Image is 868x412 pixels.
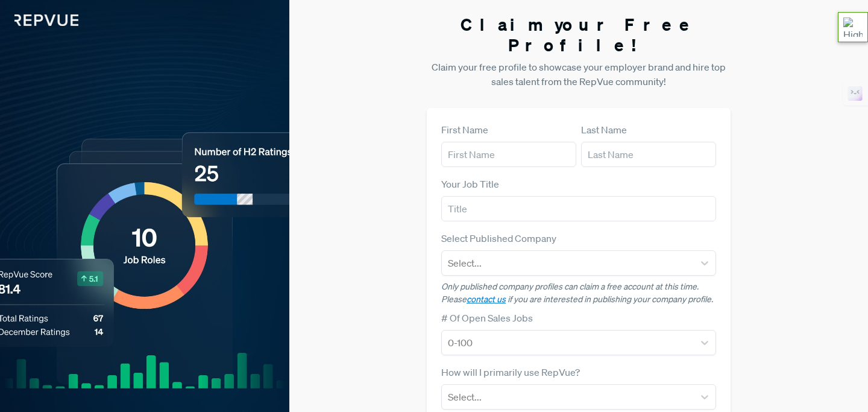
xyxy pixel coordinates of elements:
[441,142,576,167] input: First Name
[441,196,716,221] input: Title
[467,294,506,305] a: contact us
[581,142,716,167] input: Last Name
[441,311,533,325] label: # Of Open Sales Jobs
[441,122,488,137] label: First Name
[441,177,499,191] label: Your Job Title
[441,365,580,379] label: How will I primarily use RepVue?
[427,14,731,55] h3: Claim your Free Profile!
[581,122,627,137] label: Last Name
[441,280,716,306] p: Only published company profiles can claim a free account at this time. Please if you are interest...
[441,231,556,246] label: Select Published Company
[843,17,863,37] img: Highperformr Logo
[427,60,731,89] p: Claim your free profile to showcase your employer brand and hire top sales talent from the RepVue...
